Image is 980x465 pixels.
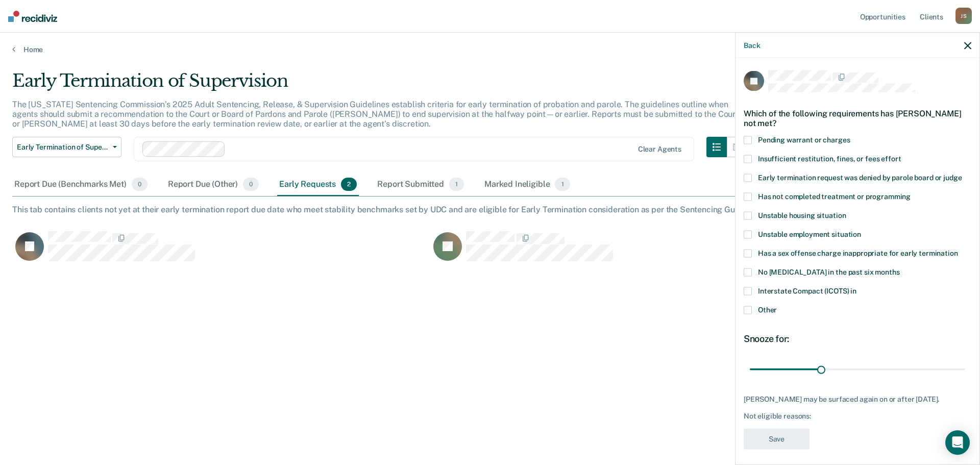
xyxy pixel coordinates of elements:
[744,395,971,403] div: [PERSON_NAME] may be surfaced again on or after [DATE].
[744,333,971,345] div: Snooze for:
[744,412,971,421] div: Not eligible reasons:
[758,155,901,163] span: Insufficient restitution, fines, or fees effort
[482,174,572,196] div: Marked Ineligible
[375,174,466,196] div: Report Submitted
[955,8,972,24] div: J S
[555,178,570,191] span: 1
[8,11,57,22] img: Recidiviz
[758,192,911,201] span: Has not completed treatment or programming
[132,178,148,191] span: 0
[12,100,739,129] p: The [US_STATE] Sentencing Commission’s 2025 Adult Sentencing, Release, & Supervision Guidelines e...
[758,211,846,219] span: Unstable housing situation
[744,429,810,450] button: Save
[758,306,777,314] span: Other
[12,70,747,100] div: Early Termination of Supervision
[12,231,430,272] div: CaseloadOpportunityCell-140232
[758,268,899,276] span: No [MEDICAL_DATA] in the past six months
[17,143,109,152] span: Early Termination of Supervision
[744,100,971,136] div: Which of the following requirements has [PERSON_NAME] not met?
[945,430,970,455] div: Open Intercom Messenger
[638,145,681,154] div: Clear agents
[758,249,958,257] span: Has a sex offense charge inappropriate for early termination
[243,178,259,191] span: 0
[758,230,861,238] span: Unstable employment situation
[758,287,856,295] span: Interstate Compact (ICOTS) in
[12,205,968,214] div: This tab contains clients not yet at their early termination report due date who meet stability b...
[277,174,359,196] div: Early Requests
[758,136,850,144] span: Pending warrant or charges
[449,178,464,191] span: 1
[12,45,968,54] a: Home
[341,178,357,191] span: 2
[12,174,150,196] div: Report Due (Benchmarks Met)
[744,41,760,50] button: Back
[430,231,848,272] div: CaseloadOpportunityCell-265859
[166,174,261,196] div: Report Due (Other)
[758,174,962,182] span: Early termination request was denied by parole board or judge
